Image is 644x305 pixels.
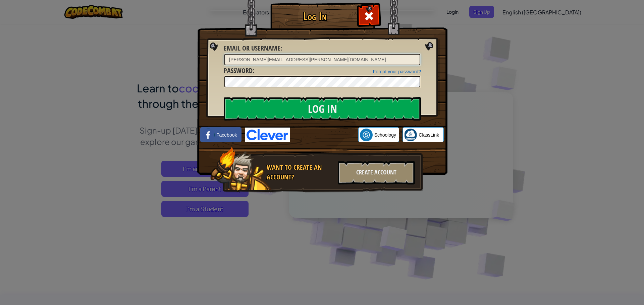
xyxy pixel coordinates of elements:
[419,132,439,138] span: ClassLink
[202,129,215,141] img: facebook_small.png
[267,163,334,182] div: Want to create an account?
[404,129,417,141] img: classlink-logo-small.png
[290,128,358,142] iframe: Sign in with Google Button
[224,44,282,53] label: :
[338,161,415,184] div: Create Account
[224,66,254,76] label: :
[245,128,290,142] img: clever-logo-blue.png
[224,66,253,75] span: Password
[224,97,421,121] input: Log In
[360,129,373,141] img: schoology.png
[216,132,237,138] span: Facebook
[272,10,358,22] h1: Log In
[373,69,421,74] a: Forgot your password?
[374,132,396,138] span: Schoology
[224,44,280,53] span: Email or Username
